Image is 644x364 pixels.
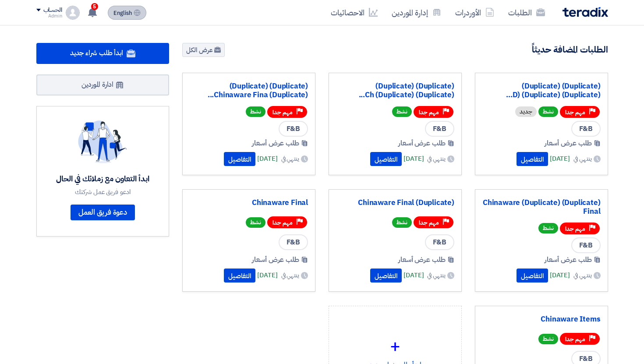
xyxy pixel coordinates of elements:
span: ينتهي في [427,154,445,163]
img: Teradix logo [563,7,608,17]
span: طلب عرض أسعار [545,254,592,265]
span: طلب عرض أسعار [252,138,299,148]
span: مهم جدا [272,108,293,117]
button: التفاصيل [224,152,255,166]
a: دعوة فريق العمل [71,205,135,220]
div: Admin [36,14,62,18]
span: [DATE] [257,154,277,164]
a: (Duplicate) (Duplicate) (Duplicate) (Duplicate) (D... [482,82,601,99]
button: التفاصيل [517,152,548,166]
span: نشط [392,106,412,117]
img: invite_your_team.svg [78,120,127,163]
a: (Duplicate) (Duplicate) (Duplicate) Chinaware Fina... [190,82,308,99]
span: طلب عرض أسعار [398,138,446,148]
span: [DATE] [550,154,570,164]
span: مهم جدا [272,219,293,227]
a: Chinaware Items [482,315,601,324]
span: F&B [571,237,601,253]
span: F&B [279,121,308,137]
span: طلب عرض أسعار [398,254,446,265]
span: مهم جدا [419,108,439,117]
a: الأوردرات [448,2,501,23]
span: مهم جدا [565,108,585,117]
span: [DATE] [403,154,424,164]
span: F&B [571,121,601,137]
div: + [336,333,454,360]
button: التفاصيل [517,269,548,283]
a: (Duplicate) Chinaware Final [336,198,454,207]
div: ابدأ التعاون مع زملائك في الحال [56,174,149,184]
span: نشط [246,106,265,117]
span: ينتهي في [281,271,299,280]
span: نشط [392,217,412,228]
button: التفاصيل [370,269,402,283]
span: F&B [425,121,454,137]
span: مهم جدا [419,219,439,227]
span: نشط [538,106,558,117]
span: نشط [538,334,558,344]
span: نشط [538,223,558,233]
div: جديد [515,106,537,117]
a: الطلبات [501,2,552,23]
a: إدارة الموردين [385,2,448,23]
button: التفاصيل [370,152,402,166]
a: (Duplicate) (Duplicate) (Duplicate) (Duplicate) Ch... [336,82,454,99]
h4: الطلبات المضافة حديثاً [532,44,608,55]
span: ينتهي في [573,271,591,280]
span: مهم جدا [565,335,585,343]
a: ادارة الموردين [36,74,170,95]
button: التفاصيل [224,269,255,283]
a: عرض الكل [182,43,225,57]
span: 5 [91,3,98,10]
div: الحساب [43,7,62,14]
span: English [113,10,132,16]
span: F&B [279,234,308,250]
span: ينتهي في [281,154,299,163]
a: الاحصائيات [324,2,385,23]
span: [DATE] [403,270,424,280]
span: ينتهي في [573,154,591,163]
span: [DATE] [550,270,570,280]
button: English [108,6,146,20]
span: نشط [246,217,265,228]
a: Chinaware Final [190,198,308,207]
span: [DATE] [257,270,277,280]
a: (Duplicate) (Duplicate) Chinaware Final [482,198,601,216]
span: طلب عرض أسعار [252,254,299,265]
span: F&B [425,234,454,250]
span: مهم جدا [565,225,585,233]
img: profile_test.png [66,6,80,20]
span: طلب عرض أسعار [545,138,592,148]
span: ابدأ طلب شراء جديد [70,48,123,58]
span: ينتهي في [427,271,445,280]
div: ادعو فريق عمل شركتك [56,188,149,196]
